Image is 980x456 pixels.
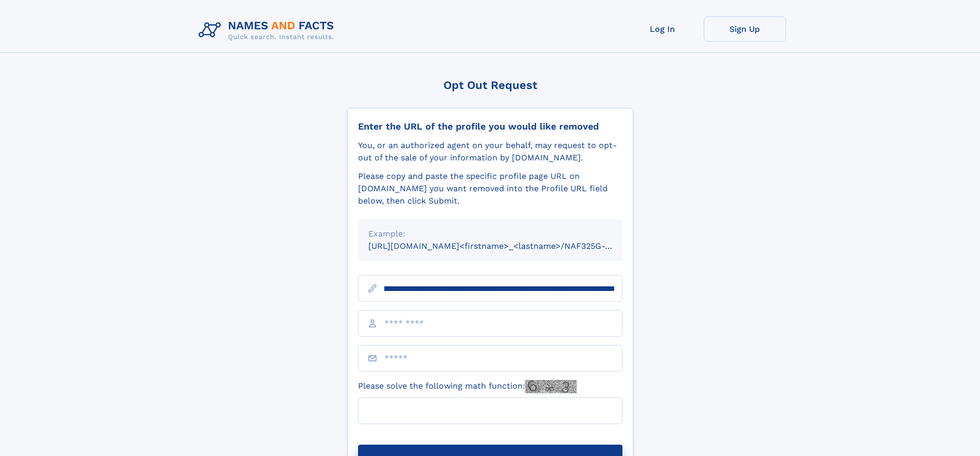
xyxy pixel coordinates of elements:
[358,170,622,207] div: Please copy and paste the specific profile page URL on [DOMAIN_NAME] you want removed into the Pr...
[368,241,642,251] small: [URL][DOMAIN_NAME]<firstname>_<lastname>/NAF325G-xxxxxxxx
[368,228,612,240] div: Example:
[347,79,633,92] div: Opt Out Request
[621,16,704,42] a: Log In
[358,121,622,132] div: Enter the URL of the profile you would like removed
[358,139,622,164] div: You, or an authorized agent on your behalf, may request to opt-out of the sale of your informatio...
[194,16,343,44] img: Logo Names and Facts
[704,16,786,42] a: Sign Up
[358,380,577,393] label: Please solve the following math function:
